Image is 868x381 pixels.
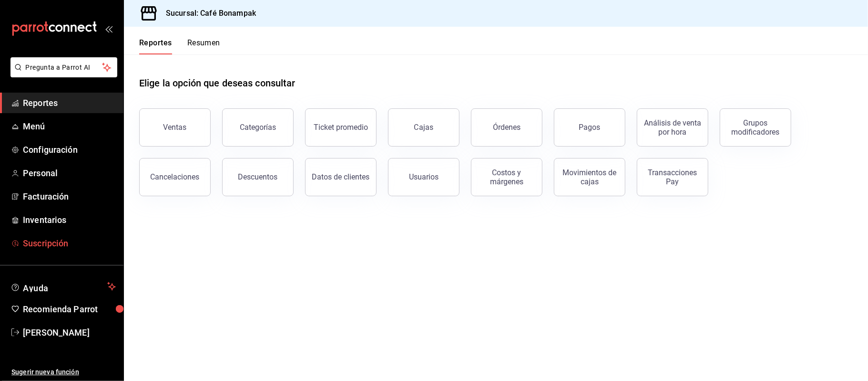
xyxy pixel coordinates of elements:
span: Pregunta a Parrot AI [26,63,102,73]
div: Análisis de venta por hora [643,118,702,137]
h3: Sucursal: Café Bonampak [158,8,256,19]
button: Grupos modificadores [720,108,791,147]
button: Categorías [222,108,294,147]
span: Configuración [23,143,116,156]
div: Cajas [414,122,434,133]
div: Ventas [163,123,187,132]
span: [PERSON_NAME] [23,326,116,339]
button: Transacciones Pay [637,158,708,196]
span: Facturación [23,190,116,203]
button: Ticket promedio [305,108,377,147]
button: open_drawer_menu [105,25,112,32]
button: Reportes [139,38,172,54]
div: Usuarios [409,172,439,181]
button: Movimientos de cajas [554,158,625,196]
button: Pagos [554,108,625,147]
span: Inventarios [23,213,116,226]
h1: Elige la opción que deseas consultar [139,76,296,90]
button: Cancelaciones [139,158,211,196]
button: Descuentos [222,158,294,196]
span: Reportes [23,96,116,109]
button: Datos de clientes [305,158,377,196]
button: Análisis de venta por hora [637,108,708,147]
button: Costos y márgenes [471,158,542,196]
a: Pregunta a Parrot AI [7,69,117,79]
span: Recomienda Parrot [23,303,116,316]
button: Órdenes [471,108,542,147]
button: Resumen [187,38,220,54]
span: Sugerir nueva función [11,367,116,377]
div: Categorías [240,123,276,132]
button: Pregunta a Parrot AI [10,57,117,77]
span: Ayuda [23,281,103,292]
div: Movimientos de cajas [560,168,619,186]
div: Descuentos [238,172,278,181]
span: Personal [23,167,116,180]
div: Pagos [579,123,601,132]
button: Ventas [139,108,211,147]
span: Suscripción [23,237,116,250]
a: Cajas [388,108,460,147]
div: navigation tabs [139,38,220,54]
span: Menú [23,120,116,133]
div: Datos de clientes [312,172,370,181]
div: Costos y márgenes [477,168,536,186]
div: Órdenes [493,123,521,132]
div: Cancelaciones [151,172,200,181]
div: Transacciones Pay [643,168,702,186]
div: Ticket promedio [314,123,368,132]
div: Grupos modificadores [726,118,785,137]
button: Usuarios [388,158,460,196]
